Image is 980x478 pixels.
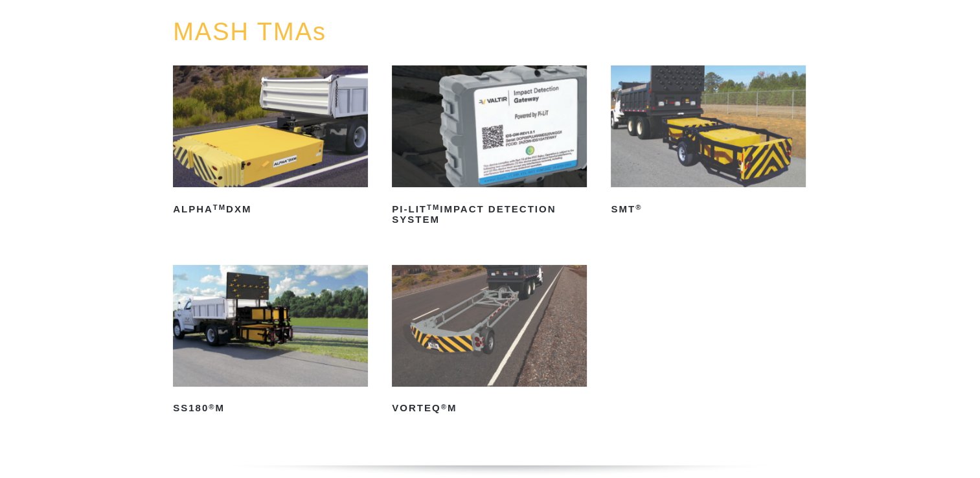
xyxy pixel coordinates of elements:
[427,203,440,211] sup: TM
[213,203,226,211] sup: TM
[173,18,326,45] a: MASH TMAs
[392,398,587,419] h2: VORTEQ M
[209,403,215,411] sup: ®
[611,65,806,220] a: SMT®
[635,203,642,211] sup: ®
[173,265,368,419] a: SS180®M
[392,265,587,419] a: VORTEQ®M
[173,65,368,220] a: ALPHATMDXM
[441,403,448,411] sup: ®
[392,199,587,230] h2: PI-LIT Impact Detection System
[173,398,368,419] h2: SS180 M
[392,65,587,230] a: PI-LITTMImpact Detection System
[173,199,368,220] h2: ALPHA DXM
[611,199,806,220] h2: SMT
